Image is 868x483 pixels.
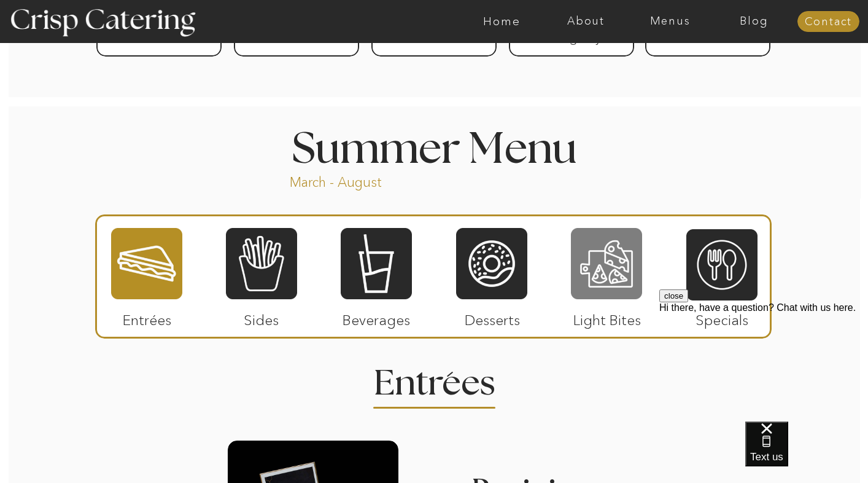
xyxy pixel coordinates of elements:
p: Entrées [106,299,188,335]
p: Sides [220,299,302,335]
a: About [544,15,628,28]
p: March - August [290,173,459,187]
p: Light Bites [566,299,648,335]
h1: Summer Menu [263,128,605,165]
h2: Entrees [374,366,494,390]
a: Home [460,15,544,28]
iframe: podium webchat widget bubble [745,422,868,483]
a: Contact [797,16,859,28]
iframe: podium webchat widget prompt [659,289,868,437]
a: Blog [712,15,796,28]
p: Beverages [335,299,417,335]
p: Desserts [451,299,533,335]
a: Menus [628,15,712,28]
